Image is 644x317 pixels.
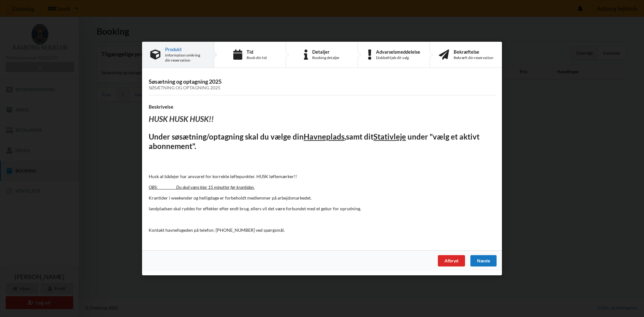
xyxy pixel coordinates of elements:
h4: Beskrivelse [149,104,495,110]
div: Afbryd [438,255,465,266]
div: Bekræft din reservation [454,55,493,60]
i: HUSK HUSK HUSK!! [149,114,214,123]
p: landpladsen skal ryddes for effekter efter endt brug. ellers vil det være forbundet med et gebyr ... [149,206,495,212]
div: Booking detaljer [312,55,340,60]
u: , [344,132,346,141]
p: Kontakt havnefogeden på telefon: [PHONE_NUMBER] ved spørgsmål. [149,227,495,233]
div: Detaljer [312,49,340,54]
u: Havneplads [304,132,344,141]
div: Produkt [165,47,206,52]
p: Krantider i weekender og helligdage er forbeholdt medlemmer på arbejdsmarkedet. [149,195,495,201]
u: Stativleje [373,132,406,141]
div: Advarselsmeddelelse [376,49,420,54]
p: Husk at bådejer har ansvaret for korrekte løftepunkter. HUSK løftemærker!! [149,173,495,180]
div: Næste [470,255,497,266]
div: Bekræftelse [454,49,493,54]
u: OBS: Du skal være klar 15 minutter før krantiden. [149,184,254,190]
h2: Under søsætning/optagning skal du vælge din samt dit under "vælg et aktivt abonnement". [149,132,495,151]
div: Tid [247,49,267,54]
div: Information omkring din reservation [165,53,206,63]
div: Søsætning og optagning 2025 [149,85,495,91]
div: Book din tid [247,55,267,60]
h3: Søsætning og optagning 2025 [149,78,495,91]
div: Dobbelttjek dit valg [376,55,420,60]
